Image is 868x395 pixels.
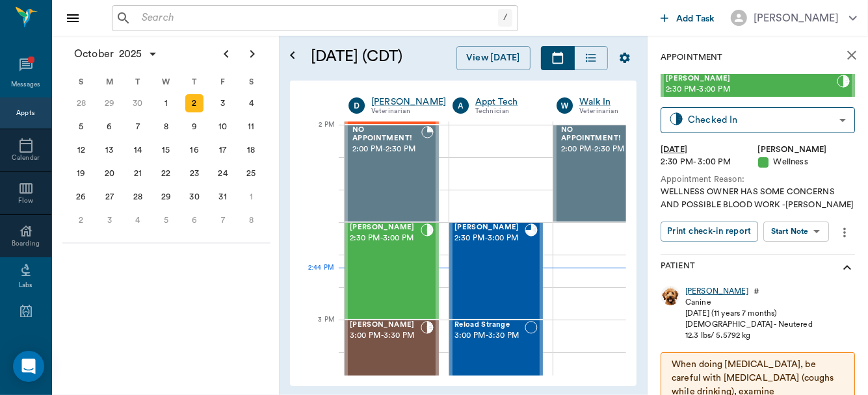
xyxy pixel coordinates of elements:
[72,141,90,159] div: Sunday, October 12, 2025
[157,94,176,112] div: Wednesday, October 1, 2025
[475,96,537,108] a: Appt Tech
[661,260,695,275] p: Patient
[350,232,421,245] span: 2:30 PM - 3:00 PM
[214,141,232,159] div: Friday, October 17, 2025
[157,164,176,183] div: Wednesday, October 22, 2025
[185,211,204,229] div: Thursday, November 6, 2025
[758,156,856,168] div: Wellness
[129,118,147,136] div: Tuesday, October 7, 2025
[185,94,204,112] div: Today, Thursday, October 2, 2025
[72,94,90,112] div: Sunday, September 28, 2025
[834,222,855,244] button: more
[100,164,118,183] div: Monday, October 20, 2025
[449,222,543,320] div: READY_TO_CHECKOUT, 2:30 PM - 3:00 PM
[185,141,204,159] div: Thursday, October 16, 2025
[350,321,421,329] span: [PERSON_NAME]
[129,211,147,229] div: Tuesday, November 4, 2025
[152,72,181,92] div: W
[350,223,421,232] span: [PERSON_NAME]
[157,141,176,159] div: Wednesday, October 15, 2025
[242,164,260,183] div: Saturday, October 25, 2025
[561,143,630,156] span: 2:00 PM - 2:30 PM
[72,45,116,63] span: October
[68,41,164,67] button: October2025
[239,41,265,67] button: Next page
[19,281,33,290] div: Labs
[661,222,758,242] button: Print check-in report
[213,41,239,67] button: Previous page
[345,222,439,320] div: CHECKED_IN, 2:30 PM - 3:00 PM
[720,6,867,30] button: [PERSON_NAME]
[214,211,232,229] div: Friday, November 7, 2025
[685,330,813,341] div: 12.3 lbs / 5.5792 kg
[352,143,421,156] span: 2:00 PM - 2:30 PM
[157,118,176,136] div: Wednesday, October 8, 2025
[300,313,334,346] div: 3 PM
[661,186,855,210] div: WELLNESS OWNER HAS SOME CONCERNS AND POSSIBLE BLOOD WORK -[PERSON_NAME]
[67,72,96,92] div: S
[60,5,86,31] button: Close drawer
[209,72,237,92] div: F
[157,211,176,229] div: Wednesday, November 5, 2025
[561,126,630,143] span: NO APPOINTMENT!
[661,51,722,64] p: Appointment
[137,9,498,27] input: Search
[454,329,525,342] span: 3:00 PM - 3:30 PM
[185,118,204,136] div: Thursday, October 9, 2025
[454,321,525,329] span: Reload Strange
[214,164,232,183] div: Friday, October 24, 2025
[185,164,204,183] div: Thursday, October 23, 2025
[579,106,641,117] div: Veterinarian
[129,94,147,112] div: Tuesday, September 30, 2025
[661,156,758,168] div: 2:30 PM - 3:00 PM
[214,94,232,112] div: Friday, October 3, 2025
[129,164,147,183] div: Tuesday, October 21, 2025
[129,141,147,159] div: Tuesday, October 14, 2025
[16,108,34,118] div: Appts
[475,106,537,117] div: Technician
[557,97,573,114] div: W
[100,118,118,136] div: Monday, October 6, 2025
[454,223,525,232] span: [PERSON_NAME]
[285,31,300,81] button: Open calendar
[345,125,439,222] div: BOOKED, 2:00 PM - 2:30 PM
[754,286,759,297] div: #
[300,118,334,151] div: 2 PM
[685,319,813,330] div: [DEMOGRAPHIC_DATA] - Neutered
[839,42,865,68] button: close
[758,144,856,156] div: [PERSON_NAME]
[242,188,260,206] div: Saturday, November 1, 2025
[100,94,118,112] div: Monday, September 29, 2025
[185,188,204,206] div: Thursday, October 30, 2025
[661,173,855,186] div: Appointment Reason:
[685,286,748,297] a: [PERSON_NAME]
[237,72,265,92] div: S
[839,260,855,275] svg: show more
[371,96,446,108] a: [PERSON_NAME]
[72,211,90,229] div: Sunday, November 2, 2025
[242,141,260,159] div: Saturday, October 18, 2025
[72,118,90,136] div: Sunday, October 5, 2025
[72,188,90,206] div: Sunday, October 26, 2025
[579,96,641,108] a: Walk In
[11,80,41,90] div: Messages
[349,97,365,114] div: D
[311,46,424,67] h5: [DATE] (CDT)
[685,297,813,308] div: Canine
[754,10,839,26] div: [PERSON_NAME]
[352,126,421,143] span: NO APPOINTMENT!
[453,97,469,114] div: A
[685,308,813,319] div: [DATE] (11 years 7 months)
[214,188,232,206] div: Friday, October 31, 2025
[124,72,152,92] div: T
[688,112,834,127] div: Checked In
[661,286,680,305] img: Profile Image
[553,125,647,222] div: BOOKED, 2:00 PM - 2:30 PM
[100,211,118,229] div: Monday, November 3, 2025
[100,141,118,159] div: Monday, October 13, 2025
[242,118,260,136] div: Saturday, October 11, 2025
[96,72,124,92] div: M
[129,188,147,206] div: Tuesday, October 28, 2025
[13,351,44,382] div: Open Intercom Messenger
